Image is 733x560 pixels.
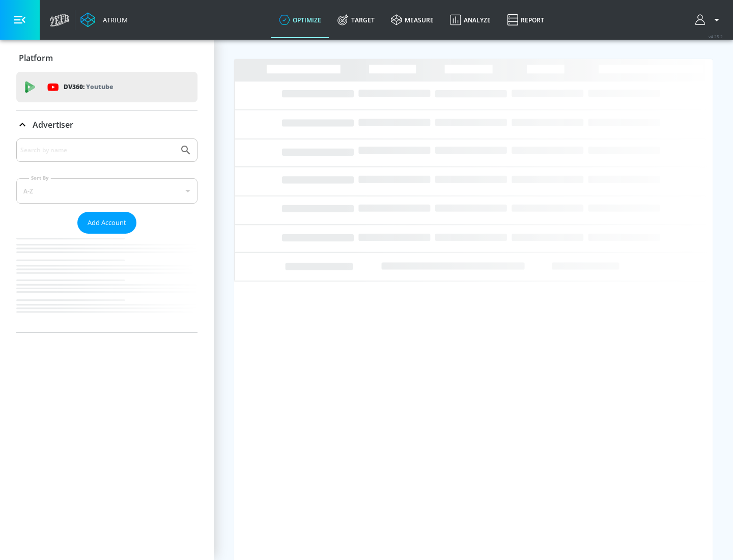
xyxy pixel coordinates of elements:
[709,34,723,39] span: v 4.25.2
[16,138,198,332] div: Advertiser
[329,2,383,38] a: Target
[29,175,51,181] label: Sort By
[20,144,175,157] input: Search by name
[86,81,113,92] p: Youtube
[16,72,198,102] div: DV360: Youtube
[80,12,128,27] a: Atrium
[16,234,198,332] nav: list of Advertiser
[88,217,126,229] span: Add Account
[77,212,136,234] button: Add Account
[99,15,128,24] div: Atrium
[64,81,113,93] p: DV360:
[16,44,198,72] div: Platform
[16,178,198,204] div: A-Z
[442,2,499,38] a: Analyze
[16,110,198,139] div: Advertiser
[33,119,73,130] p: Advertiser
[19,52,53,64] p: Platform
[499,2,552,38] a: Report
[383,2,442,38] a: measure
[271,2,329,38] a: optimize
